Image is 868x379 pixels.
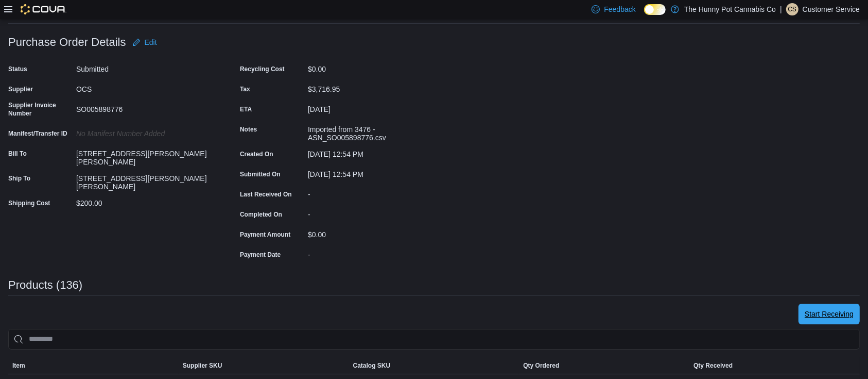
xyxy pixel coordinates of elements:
button: Start Receiving [798,304,860,324]
div: OCS [76,81,214,93]
img: Cova [21,4,66,14]
div: Submitted [76,61,214,73]
div: [DATE] 12:54 PM [308,166,446,178]
div: $200.00 [76,195,214,207]
div: No Manifest Number added [76,125,214,138]
span: Edit [145,37,157,47]
span: Qty Ordered [523,361,559,370]
p: Customer Service [803,3,860,15]
div: [DATE] [308,101,446,113]
button: Supplier SKU [179,357,349,374]
div: [STREET_ADDRESS][PERSON_NAME][PERSON_NAME] [76,145,214,166]
label: Recycling Cost [240,65,285,73]
span: Catalog SKU [353,361,391,370]
div: - [308,186,446,199]
label: Notes [240,125,257,134]
label: Completed On [240,210,282,219]
label: Ship To [8,174,30,183]
div: SO005898776 [76,101,214,113]
p: The Hunny Pot Cannabis Co [684,3,776,15]
label: Submitted On [240,170,281,178]
span: Start Receiving [805,309,854,319]
div: [DATE] 12:54 PM [308,146,446,158]
button: Edit [128,32,161,53]
div: $0.00 [308,226,446,239]
span: Feedback [604,4,635,14]
label: Bill To [8,150,27,158]
label: Supplier [8,85,33,93]
label: Supplier Invoice Number [8,101,72,118]
label: Payment Amount [240,230,290,239]
span: CS [788,3,796,15]
span: Supplier SKU [183,361,222,370]
label: Status [8,65,27,73]
button: Qty Received [689,357,860,374]
label: Tax [240,85,250,93]
label: ETA [240,105,252,113]
p: | [780,3,782,15]
div: Imported from 3476 - ASN_SO005898776.csv [308,121,446,142]
button: Catalog SKU [349,357,519,374]
input: Dark Mode [644,4,666,15]
div: - [308,246,446,259]
div: [STREET_ADDRESS][PERSON_NAME][PERSON_NAME] [76,170,214,191]
h3: Products (136) [8,279,82,291]
span: Item [12,361,25,370]
span: Qty Received [693,361,733,370]
label: Last Received On [240,190,292,199]
div: $3,716.95 [308,81,446,93]
div: $0.00 [308,61,446,73]
label: Created On [240,150,273,158]
label: Shipping Cost [8,199,50,207]
button: Item [8,357,179,374]
div: - [308,206,446,219]
h3: Purchase Order Details [8,36,126,48]
button: Qty Ordered [519,357,689,374]
label: Manifest/Transfer ID [8,129,67,138]
div: Customer Service [786,3,798,15]
label: Payment Date [240,251,281,259]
